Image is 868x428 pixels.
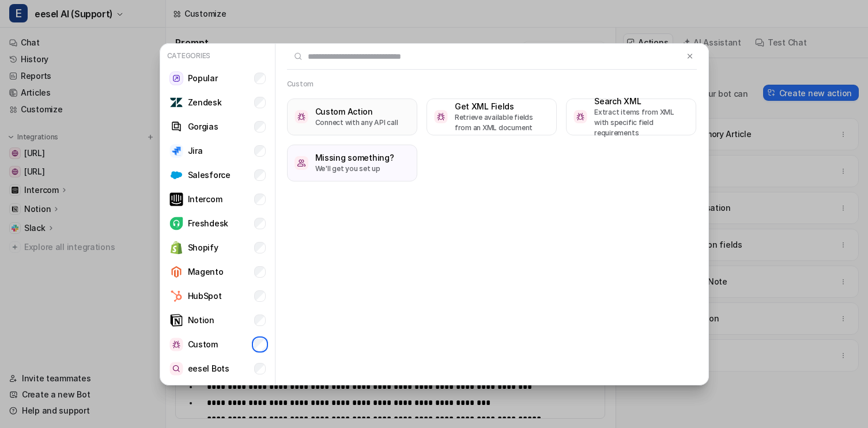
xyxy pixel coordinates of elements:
img: Search XML [573,110,587,123]
p: Intercom [188,193,222,205]
p: Magento [188,266,224,278]
h3: Custom Action [315,105,398,118]
button: /missing-somethingMissing something?We'll get you set up [287,145,417,181]
p: Popular [188,72,218,84]
p: Freshdesk [188,217,228,229]
p: Retrieve available fields from an XML document [455,112,549,133]
h2: Custom [287,79,314,89]
p: We'll get you set up [315,164,394,174]
p: Salesforce [188,169,231,181]
p: Categories [165,48,270,63]
p: Extract items from XML with specific field requirements [594,107,689,138]
p: HubSpot [188,290,222,302]
img: Get XML Fields [434,110,448,123]
p: Jira [188,145,203,157]
p: Notion [188,314,214,326]
p: Connect with any API call [315,118,398,128]
h3: Search XML [594,95,689,107]
h3: Get XML Fields [455,100,549,112]
img: Custom Action [295,110,308,123]
p: Zendesk [188,96,222,108]
button: Custom ActionCustom ActionConnect with any API call [287,99,417,135]
img: /missing-something [295,156,308,170]
button: Search XMLSearch XMLExtract items from XML with specific field requirements [566,99,696,135]
p: Gorgias [188,120,218,132]
button: Get XML FieldsGet XML FieldsRetrieve available fields from an XML document [427,99,557,135]
p: Custom [188,338,218,350]
p: eesel Bots [188,362,229,374]
p: Shopify [188,241,218,253]
h3: Missing something? [315,151,394,164]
